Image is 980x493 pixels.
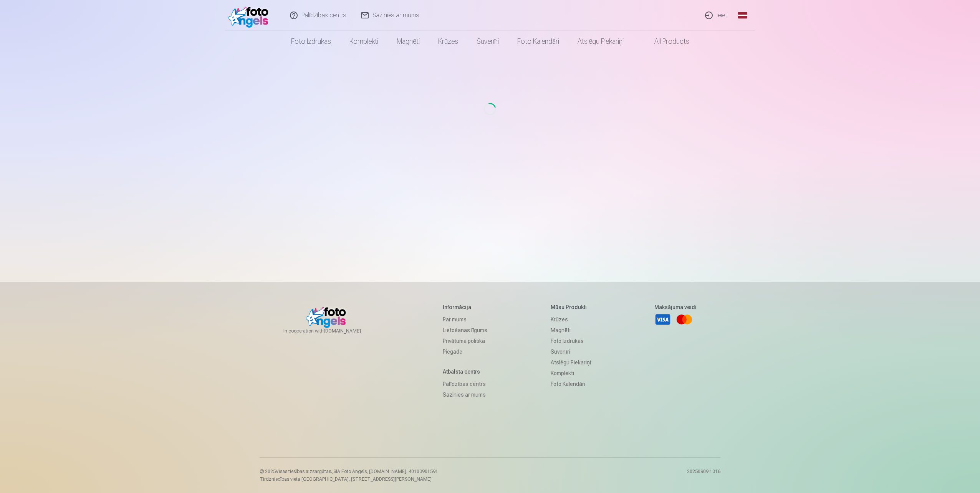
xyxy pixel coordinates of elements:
a: Magnēti [387,31,429,52]
a: Atslēgu piekariņi [568,31,633,52]
a: Foto izdrukas [551,336,591,346]
a: Komplekti [551,368,591,379]
a: Suvenīri [551,346,591,357]
p: © 2025 Visas tiesības aizsargātas. , [260,468,438,475]
h5: Maksājuma veidi [654,303,697,311]
a: Foto kalendāri [551,379,591,389]
a: Krūzes [551,314,591,325]
span: SIA Foto Angels, [DOMAIN_NAME]. 40103901591 [333,469,438,474]
a: Foto kalendāri [508,31,568,52]
h5: Atbalsta centrs [443,368,487,376]
a: Palīdzības centrs [443,379,487,389]
a: Par mums [443,314,487,325]
a: Sazinies ar mums [443,389,487,400]
a: Suvenīri [467,31,508,52]
a: Mastercard [676,311,693,328]
a: Komplekti [340,31,387,52]
p: Tirdzniecības vieta [GEOGRAPHIC_DATA], [STREET_ADDRESS][PERSON_NAME] [260,476,438,482]
img: /fa1 [228,3,272,28]
a: Krūzes [429,31,467,52]
a: Visa [654,311,671,328]
a: Lietošanas līgums [443,325,487,336]
a: Magnēti [551,325,591,336]
a: Privātuma politika [443,336,487,346]
p: 20250909.1316 [687,468,720,482]
a: Piegāde [443,346,487,357]
a: [DOMAIN_NAME] [324,328,379,334]
a: Atslēgu piekariņi [551,357,591,368]
span: In cooperation with [283,328,379,334]
h5: Informācija [443,303,487,311]
a: All products [633,31,699,52]
h5: Mūsu produkti [551,303,591,311]
a: Foto izdrukas [282,31,340,52]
